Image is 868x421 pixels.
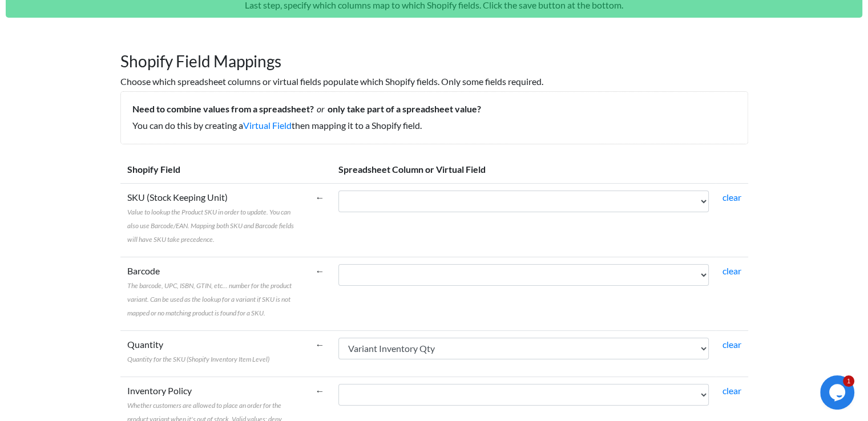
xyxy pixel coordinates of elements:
[127,208,294,244] span: Value to lookup the Product SKU in order to update. You can also use Barcode/EAN. Mapping both SK...
[132,119,736,132] p: You can do this by creating a then mapping it to a Shopify field.
[127,281,292,317] span: The barcode, UPC, ISBN, GTIN, etc... number for the product variant. Can be used as the lookup fo...
[309,257,332,330] td: ←
[820,375,857,410] iframe: chat widget
[120,41,748,71] h1: Shopify Field Mappings
[127,264,302,319] label: Barcode
[722,265,741,276] a: clear
[120,156,309,184] th: Shopify Field
[722,385,741,396] a: clear
[332,156,748,184] th: Spreadsheet Column or Virtual Field
[722,339,741,350] a: clear
[120,76,748,87] h6: Choose which spreadsheet columns or virtual fields populate which Shopify fields. Only some field...
[314,103,328,114] i: or
[127,338,269,365] label: Quantity
[722,192,741,203] a: clear
[309,183,332,257] td: ←
[132,103,736,114] h5: Need to combine values from a spreadsheet? only take part of a spreadsheet value?
[309,330,332,377] td: ←
[127,191,302,245] label: SKU (Stock Keeping Unit)
[243,120,292,131] a: Virtual Field
[127,355,269,363] span: Quantity for the SKU (Shopify Inventory Item Level)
